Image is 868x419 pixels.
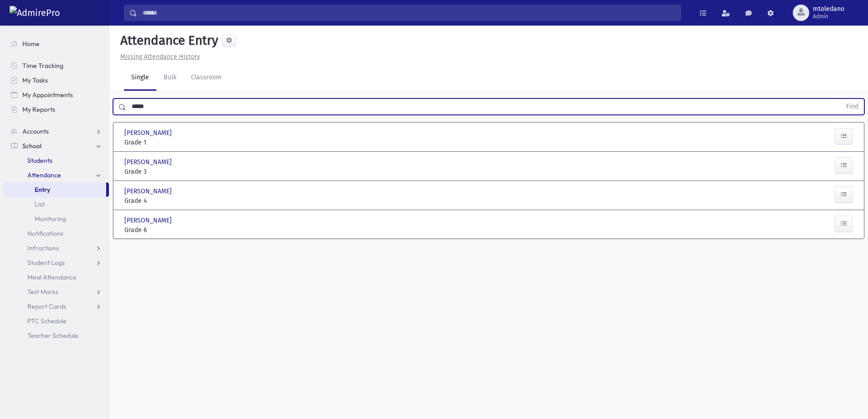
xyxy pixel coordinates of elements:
[22,142,41,150] span: School
[4,285,109,299] a: Test Marks
[22,76,48,84] span: My Tasks
[156,65,184,91] a: Bulk
[124,196,238,206] span: Grade 4
[4,241,109,255] a: Infractions
[124,65,156,91] a: Single
[4,102,109,117] a: My Reports
[4,182,106,197] a: Entry
[4,270,109,285] a: Meal Attendance
[813,13,844,20] span: Admin
[841,99,864,114] button: Find
[22,127,49,135] span: Accounts
[27,288,58,296] span: Test Marks
[184,65,229,91] a: Classroom
[4,168,109,182] a: Attendance
[35,186,50,194] span: Entry
[27,259,65,267] span: Student Logs
[4,153,109,168] a: Students
[4,328,109,343] a: Teacher Schedule
[124,167,238,176] span: Grade 3
[124,225,238,235] span: Grade 6
[27,156,52,165] span: Students
[4,58,109,73] a: Time Tracking
[7,4,62,22] img: AdmirePro
[4,124,109,139] a: Accounts
[4,36,109,51] a: Home
[4,314,109,328] a: PTC Schedule
[27,171,61,179] span: Attendance
[27,273,77,281] span: Meal Attendance
[124,157,174,167] span: [PERSON_NAME]
[4,212,109,226] a: Monitoring
[35,215,66,223] span: Monitoring
[4,197,109,212] a: List
[4,226,109,241] a: Notifications
[22,105,55,114] span: My Reports
[137,5,681,21] input: Search
[124,216,174,225] span: [PERSON_NAME]
[27,229,63,238] span: Notifications
[124,138,238,147] span: Grade 1
[117,33,218,48] h5: Attendance Entry
[35,200,45,208] span: List
[4,299,109,314] a: Report Cards
[4,88,109,102] a: My Appointments
[813,5,844,13] span: mtoledano
[27,302,66,310] span: Report Cards
[27,331,78,340] span: Teacher Schedule
[117,53,200,61] a: Missing Attendance History
[124,186,174,196] span: [PERSON_NAME]
[124,128,174,138] span: [PERSON_NAME]
[4,73,109,88] a: My Tasks
[27,317,67,325] span: PTC Schedule
[22,91,73,99] span: My Appointments
[22,40,40,48] span: Home
[120,53,200,61] u: Missing Attendance History
[4,139,109,153] a: School
[22,62,63,70] span: Time Tracking
[4,255,109,270] a: Student Logs
[27,244,59,252] span: Infractions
